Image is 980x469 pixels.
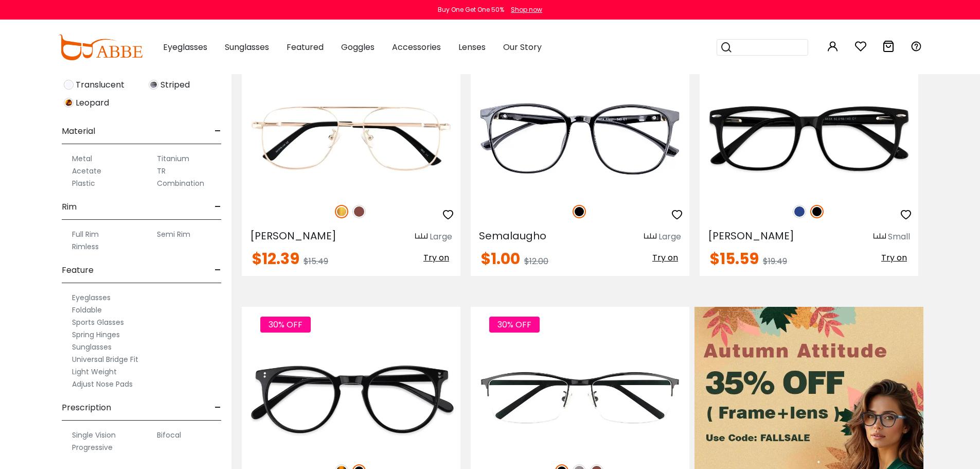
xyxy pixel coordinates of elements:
[242,344,460,454] img: Black Mercury - Acetate ,Universal Bridge Fit
[72,304,102,316] label: Foldable
[506,5,542,14] a: Shop now
[72,228,99,240] label: Full Rim
[72,429,116,441] label: Single Vision
[62,395,111,420] span: Prescription
[72,240,99,253] label: Rimless
[64,98,74,108] img: Leopard
[250,229,336,243] span: [PERSON_NAME]
[225,41,269,53] span: Sunglasses
[878,251,910,265] button: Try on
[423,252,449,264] span: Try on
[157,429,181,441] label: Bifocal
[72,152,92,165] label: Metal
[471,84,689,194] img: Black Semalaugho - Plastic ,Universal Bridge Fit
[72,177,95,189] label: Plastic
[652,252,678,264] span: Try on
[72,441,113,454] label: Progressive
[62,119,95,144] span: Material
[511,5,542,14] div: Shop now
[72,316,124,328] label: Sports Glasses
[76,79,124,91] span: Translucent
[58,34,142,60] img: abbeglasses.com
[215,119,221,144] span: -
[72,328,120,341] label: Spring Hinges
[157,228,190,240] label: Semi Rim
[163,41,207,53] span: Eyeglasses
[524,255,548,267] span: $12.00
[287,41,324,53] span: Featured
[888,231,910,243] div: Small
[658,231,681,243] div: Large
[415,233,427,240] img: size ruler
[458,41,486,53] span: Lenses
[644,233,656,240] img: size ruler
[392,41,441,53] span: Accessories
[810,205,824,218] img: Black
[72,341,112,353] label: Sunglasses
[215,395,221,420] span: -
[700,84,918,194] img: Black Christy - Acetate ,Universal Bridge Fit
[649,251,681,265] button: Try on
[72,291,111,304] label: Eyeglasses
[76,97,109,109] span: Leopard
[489,317,540,333] span: 30% OFF
[252,248,299,270] span: $12.39
[420,251,452,265] button: Try on
[157,177,204,189] label: Combination
[161,79,190,91] span: Striped
[710,248,759,270] span: $15.59
[763,255,787,267] span: $19.49
[335,205,348,218] img: Gold
[471,344,689,454] img: Black William - Metal ,Adjust Nose Pads
[149,80,158,90] img: Striped
[62,195,77,219] span: Rim
[64,80,74,90] img: Translucent
[881,252,907,264] span: Try on
[430,231,452,243] div: Large
[304,255,328,267] span: $15.49
[215,258,221,283] span: -
[352,205,366,218] img: Brown
[793,205,806,218] img: Blue
[708,229,794,243] span: [PERSON_NAME]
[573,205,586,218] img: Black
[242,84,460,194] img: Gold Gatewood - Metal ,Adjust Nose Pads
[157,152,189,165] label: Titanium
[341,41,375,53] span: Goggles
[157,165,166,177] label: TR
[72,378,133,390] label: Adjust Nose Pads
[62,258,94,283] span: Feature
[874,233,886,240] img: size ruler
[479,229,546,243] span: Semalaugho
[215,195,221,219] span: -
[503,41,542,53] span: Our Story
[72,353,138,366] label: Universal Bridge Fit
[72,366,117,378] label: Light Weight
[438,5,504,14] div: Buy One Get One 50%
[260,317,311,333] span: 30% OFF
[481,248,520,270] span: $1.00
[72,165,101,177] label: Acetate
